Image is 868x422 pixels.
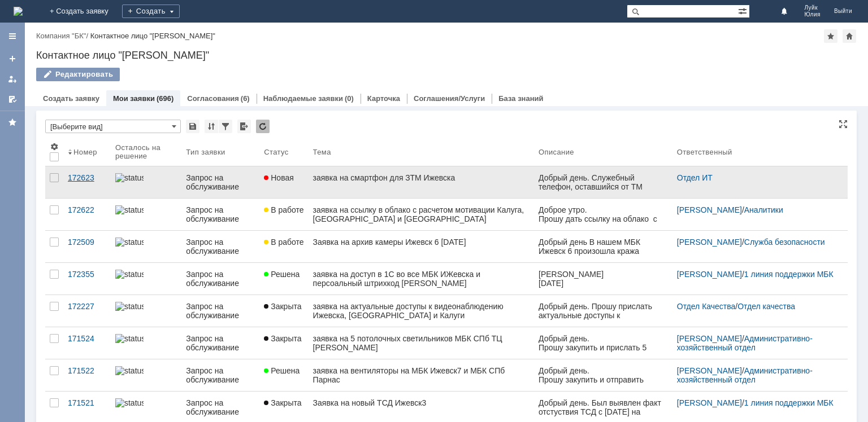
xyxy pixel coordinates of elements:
[313,173,530,182] div: заявка на смартфон для ЗТМ Ижевска
[677,173,713,182] a: Отдел ИТ
[181,263,259,294] a: Запрос на обслуживание
[804,11,821,18] span: Юлия
[744,238,825,247] a: Служба безопасности
[345,94,354,103] div: (0)
[186,205,255,223] div: Запрос на обслуживание
[414,94,485,103] a: Соглашения/Услуги
[313,270,530,288] div: заявка на доступ в 1С во все МБК ИЖевска и персоальный штрихкод [PERSON_NAME]
[43,94,99,103] a: Создать заявку
[237,120,251,133] div: Экспорт списка
[264,205,303,214] span: В работе
[3,90,21,108] a: Мои согласования
[677,334,834,352] div: /
[744,398,834,407] a: 1 линия поддержки МБК
[181,359,259,391] a: Запрос на обслуживание
[677,366,813,384] a: Административно-хозяйственный отдел
[186,302,255,320] div: Запрос на обслуживание
[259,231,308,262] a: В работе
[313,366,530,384] div: заявка на вентиляторы на МБК Ижевск7 и МБК СПб Парнас
[111,231,181,262] a: statusbar-100 (1).png
[186,398,255,416] div: Запрос на обслуживание
[3,70,21,88] a: Мои заявки
[181,166,259,198] a: Запрос на обслуживание
[824,29,837,43] div: Добавить в избранное
[677,238,834,247] div: /
[677,334,742,343] a: [PERSON_NAME]
[186,120,199,133] div: Сохранить вид
[181,138,259,166] th: Тип заявки
[498,94,543,103] a: База знаний
[744,270,834,279] a: 1 линия поддержки МБК
[309,359,534,391] a: заявка на вентиляторы на МБК Ижевск7 и МБК СПб Парнас
[36,32,90,40] div: /
[539,148,574,156] div: Описание
[677,270,834,279] div: /
[111,263,181,294] a: statusbar-100 (1).png
[205,120,218,133] div: Сортировка...
[313,302,530,320] div: заявка на актуальные доступы к видеонаблюдению Ижевска, [GEOGRAPHIC_DATA] и Калуги
[186,173,255,191] div: Запрос на обслуживание
[309,166,534,198] a: заявка на смартфон для ЗТМ Ижевска
[186,366,255,384] div: Запрос на обслуживание
[259,199,308,230] a: В работе
[115,302,144,311] img: statusbar-100 (1).png
[63,263,111,294] a: 172355
[68,270,106,279] div: 172355
[186,270,255,288] div: Запрос на обслуживание
[90,32,215,40] div: Контактное лицо "[PERSON_NAME]"
[63,138,111,166] th: Номер
[264,173,294,182] span: Новая
[115,398,144,407] img: statusbar-100 (1).png
[63,327,111,359] a: 171524
[73,148,97,156] div: Номер
[68,334,106,343] div: 171524
[677,270,742,279] a: [PERSON_NAME]
[309,295,534,327] a: заявка на актуальные доступы к видеонаблюдению Ижевска, [GEOGRAPHIC_DATA] и Калуги
[744,205,783,214] a: Аналитики
[63,231,111,262] a: 172509
[181,231,259,262] a: Запрос на обслуживание
[115,238,144,247] img: statusbar-100 (1).png
[313,238,530,247] div: Заявка на архив камеры Ижевск 6 [DATE]
[68,238,106,247] div: 172509
[181,199,259,230] a: Запрос на обслуживание
[843,29,856,43] div: Сделать домашней страницей
[111,327,181,359] a: statusbar-100 (1).png
[14,7,23,16] img: logo
[68,173,106,182] div: 172623
[181,295,259,327] a: Запрос на обслуживание
[111,138,181,166] th: Осталось на решение
[219,120,232,133] div: Фильтрация...
[259,327,308,359] a: Закрыта
[259,263,308,294] a: Решена
[677,366,742,375] a: [PERSON_NAME]
[313,148,331,156] div: Тема
[68,302,106,311] div: 172227
[677,366,834,384] div: /
[309,327,534,359] a: заявка на 5 потолочных светильников МБК СПб ТЦ [PERSON_NAME]
[264,238,303,247] span: В работе
[677,148,732,156] div: Ответственный
[241,94,250,103] div: (6)
[264,270,300,279] span: Решена
[187,94,239,103] a: Согласования
[68,366,106,375] div: 171522
[111,295,181,327] a: statusbar-100 (1).png
[677,302,834,311] div: /
[839,120,848,129] div: На всю страницу
[313,334,530,352] div: заявка на 5 потолочных светильников МБК СПб ТЦ [PERSON_NAME]
[264,366,300,375] span: Решена
[181,327,259,359] a: Запрос на обслуживание
[113,94,155,103] a: Мои заявки
[677,238,742,247] a: [PERSON_NAME]
[115,143,168,160] div: Осталось на решение
[309,199,534,230] a: заявка на ссылку в облако с расчетом мотивации Калуга, [GEOGRAPHIC_DATA] и [GEOGRAPHIC_DATA]
[115,366,144,375] img: statusbar-100 (1).png
[264,302,301,311] span: Закрыта
[115,173,144,182] img: statusbar-100 (1).png
[63,359,111,391] a: 171522
[677,398,834,407] div: /
[309,231,534,262] a: Заявка на архив камеры Ижевск 6 [DATE]
[111,359,181,391] a: statusbar-100 (1).png
[256,120,270,133] div: Обновлять список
